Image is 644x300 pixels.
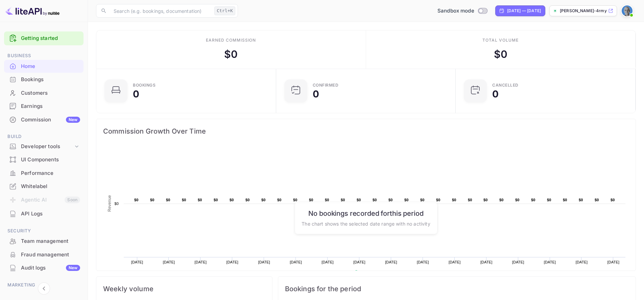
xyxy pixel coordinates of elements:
[611,198,615,202] text: $0
[21,116,80,124] div: Commission
[285,283,629,294] span: Bookings for the period
[579,198,583,202] text: $0
[4,261,84,275] div: Audit logsNew
[515,198,520,202] text: $0
[480,260,493,264] text: [DATE]
[4,153,84,166] a: UI Components
[134,198,139,202] text: $0
[435,7,490,15] div: Switch to Production mode
[166,198,170,202] text: $0
[607,260,620,264] text: [DATE]
[4,100,84,112] a: Earnings
[4,60,84,73] div: Home
[560,8,607,14] p: [PERSON_NAME]-4rmy7.nui...
[290,260,302,264] text: [DATE]
[4,31,84,45] div: Getting started
[313,83,339,87] div: Confirmed
[5,5,59,16] img: LiteAPI logo
[21,89,80,97] div: Customers
[482,37,519,43] div: Total volume
[110,4,212,18] input: Search (e.g. bookings, documentation)
[103,126,629,137] span: Commission Growth Over Time
[547,198,551,202] text: $0
[38,282,50,295] button: Collapse navigation
[420,198,425,202] text: $0
[4,235,84,248] div: Team management
[21,264,80,272] div: Audit logs
[325,198,329,202] text: $0
[4,261,84,274] a: Audit logsNew
[195,260,207,264] text: [DATE]
[4,52,84,60] span: Business
[163,260,175,264] text: [DATE]
[4,235,84,247] a: Team management
[385,260,397,264] text: [DATE]
[622,5,633,16] img: David Weller
[417,260,429,264] text: [DATE]
[499,198,504,202] text: $0
[21,34,80,42] a: Getting started
[373,198,377,202] text: $0
[483,198,488,202] text: $0
[214,198,218,202] text: $0
[4,207,84,220] a: API Logs
[357,198,361,202] text: $0
[4,113,84,126] a: CommissionNew
[4,167,84,180] div: Performance
[224,47,238,62] div: $ 0
[261,198,266,202] text: $0
[437,7,474,15] span: Sandbox mode
[4,60,84,72] a: Home
[313,89,319,99] div: 0
[4,133,84,140] span: Build
[4,87,84,99] a: Customers
[21,63,80,70] div: Home
[131,260,143,264] text: [DATE]
[230,198,234,202] text: $0
[595,198,599,202] text: $0
[361,270,378,275] text: Revenue
[21,143,73,151] div: Developer tools
[182,198,186,202] text: $0
[21,76,80,84] div: Bookings
[576,260,588,264] text: [DATE]
[21,156,80,164] div: UI Components
[4,167,84,179] a: Performance
[21,169,80,177] div: Performance
[302,220,430,227] p: The chart shows the selected date range with no activity
[4,180,84,193] div: Whitelabel
[492,89,499,99] div: 0
[21,237,80,245] div: Team management
[4,113,84,126] div: CommissionNew
[206,37,256,43] div: Earned commission
[114,202,119,206] text: $0
[4,73,84,86] div: Bookings
[449,260,461,264] text: [DATE]
[494,47,507,62] div: $ 0
[404,198,409,202] text: $0
[452,198,456,202] text: $0
[103,283,265,294] span: Weekly volume
[21,210,80,218] div: API Logs
[309,198,313,202] text: $0
[4,227,84,235] span: Security
[66,117,80,123] div: New
[4,87,84,100] div: Customers
[341,198,345,202] text: $0
[4,141,84,153] div: Developer tools
[4,153,84,166] div: UI Components
[531,198,535,202] text: $0
[21,102,80,110] div: Earnings
[4,100,84,113] div: Earnings
[512,260,524,264] text: [DATE]
[198,198,202,202] text: $0
[492,83,519,87] div: CANCELLED
[4,207,84,221] div: API Logs
[321,260,334,264] text: [DATE]
[4,73,84,86] a: Bookings
[436,198,440,202] text: $0
[4,180,84,192] a: Whitelabel
[4,281,84,289] span: Marketing
[226,260,239,264] text: [DATE]
[353,260,365,264] text: [DATE]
